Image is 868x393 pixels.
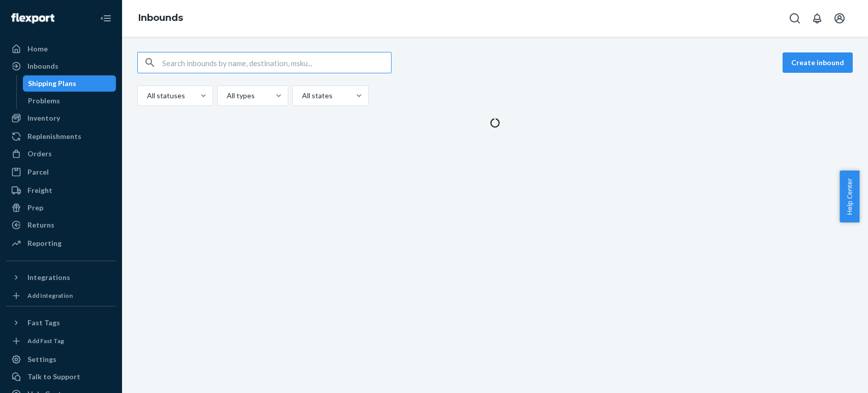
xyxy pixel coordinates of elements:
ol: breadcrumbs [130,4,191,33]
a: Talk to Support [6,369,116,385]
div: Fast Tags [27,318,60,328]
input: Search inbounds by name, destination, msku... [162,52,391,73]
div: Inbounds [27,61,58,71]
a: Add Fast Tag [6,335,116,347]
div: Add Integration [27,291,73,300]
button: Open notifications [807,8,827,29]
div: Integrations [27,272,70,283]
a: Prep [6,200,116,216]
button: Help Center [840,171,859,222]
input: All statuses [146,91,147,101]
a: Replenishments [6,128,116,145]
input: All states [301,91,302,101]
a: Inbounds [138,12,183,23]
div: Freight [27,185,52,195]
div: Reporting [27,238,62,248]
a: Returns [6,217,116,233]
div: Replenishments [27,131,81,142]
button: Create inbound [783,52,853,73]
div: Returns [27,220,54,230]
div: Prep [27,203,43,213]
a: Freight [6,182,116,199]
button: Fast Tags [6,315,116,331]
input: All types [226,91,227,101]
a: Parcel [6,164,116,180]
div: Talk to Support [27,372,80,382]
a: Settings [6,351,116,368]
button: Close Navigation [96,8,116,29]
a: Shipping Plans [23,75,116,92]
div: Problems [28,96,60,106]
button: Integrations [6,269,116,286]
button: Open account menu [829,8,850,29]
a: Inbounds [6,58,116,74]
a: Orders [6,146,116,162]
a: Home [6,41,116,57]
img: Flexport logo [11,13,54,23]
div: Add Fast Tag [27,336,64,345]
div: Orders [27,149,52,159]
div: Inventory [27,113,60,123]
a: Problems [23,93,116,109]
div: Parcel [27,167,49,177]
a: Add Integration [6,290,116,302]
a: Reporting [6,235,116,251]
a: Inventory [6,110,116,126]
button: Open Search Box [785,8,805,29]
div: Shipping Plans [28,78,76,89]
div: Home [27,44,48,54]
div: Settings [27,354,56,364]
